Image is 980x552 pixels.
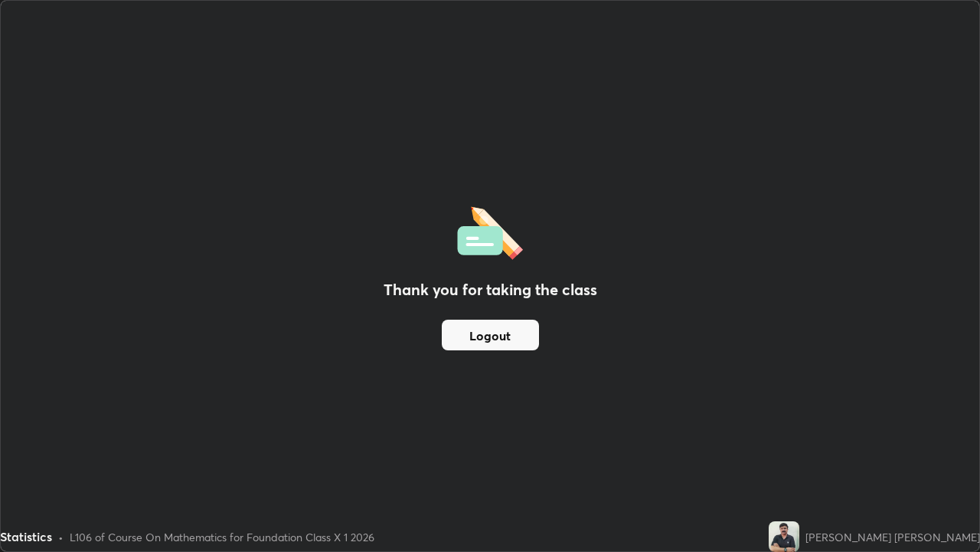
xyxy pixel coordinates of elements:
[58,529,64,545] div: •
[805,529,980,545] div: [PERSON_NAME] [PERSON_NAME]
[70,529,374,545] div: L106 of Course On Mathematics for Foundation Class X 1 2026
[457,202,523,260] img: offlineFeedback.1438e8b3.svg
[442,320,539,350] button: Logout
[384,278,597,301] h2: Thank you for taking the class
[769,521,799,552] img: 3f6f0e4d6c5b4ce592106cb56bccfedf.jpg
